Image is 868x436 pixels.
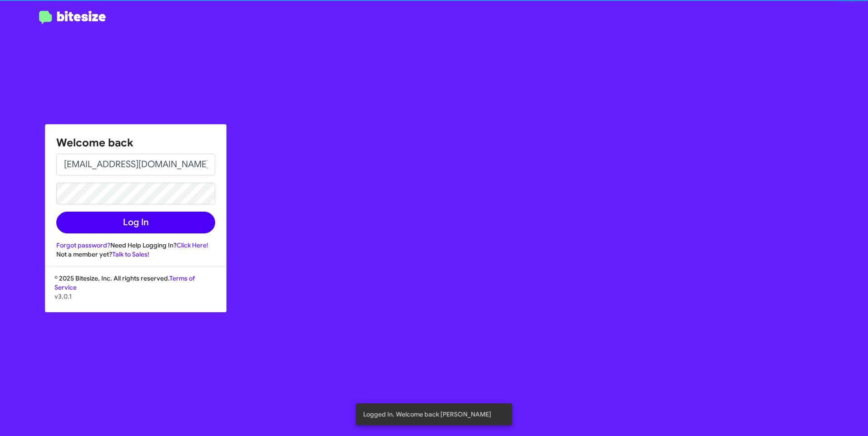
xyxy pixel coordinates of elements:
[56,241,110,249] a: Forgot password?
[56,136,215,150] h1: Welcome back
[112,250,149,258] a: Talk to Sales!
[54,274,195,291] a: Terms of Service
[54,292,217,301] p: v3.0.1
[56,154,215,175] input: Email address
[45,274,226,312] div: © 2025 Bitesize, Inc. All rights reserved.
[56,212,215,233] button: Log In
[177,241,208,249] a: Click Here!
[56,250,215,259] div: Not a member yet?
[363,410,491,419] span: Logged In. Welcome back [PERSON_NAME]
[56,241,215,250] div: Need Help Logging In?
